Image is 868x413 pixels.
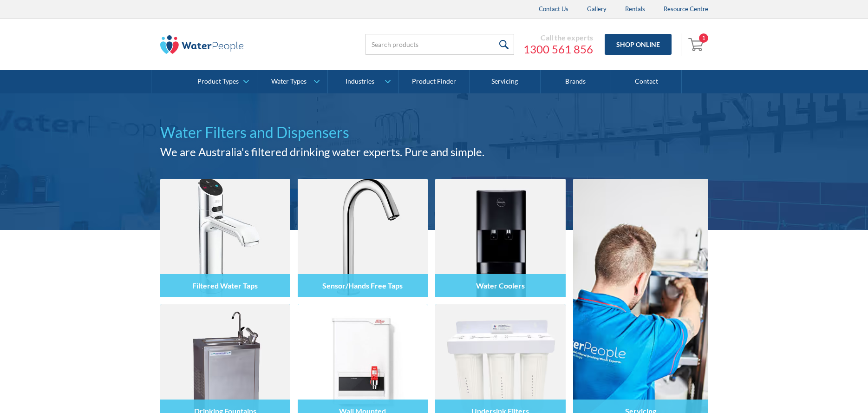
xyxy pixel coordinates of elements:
[328,70,398,93] a: Industries
[699,33,708,43] div: 1
[160,179,290,297] img: Filtered Water Taps
[399,70,470,93] a: Product Finder
[322,281,403,290] h4: Sensor/Hands Free Taps
[192,281,258,290] h4: Filtered Water Taps
[187,70,257,93] a: Product Types
[541,70,611,93] a: Brands
[688,37,706,52] img: shopping cart
[523,42,593,56] a: 1300 561 856
[605,34,672,55] a: Shop Online
[365,34,514,55] input: Search products
[160,35,244,54] img: The Water People
[346,78,374,85] div: Industries
[523,33,593,42] div: Call the experts
[197,78,239,85] div: Product Types
[476,281,525,290] h4: Water Coolers
[470,70,540,93] a: Servicing
[686,33,708,56] a: Open cart containing 1 items
[271,78,307,85] div: Water Types
[298,179,428,297] img: Sensor/Hands Free Taps
[435,179,565,297] img: Water Coolers
[257,70,327,93] a: Water Types
[611,70,682,93] a: Contact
